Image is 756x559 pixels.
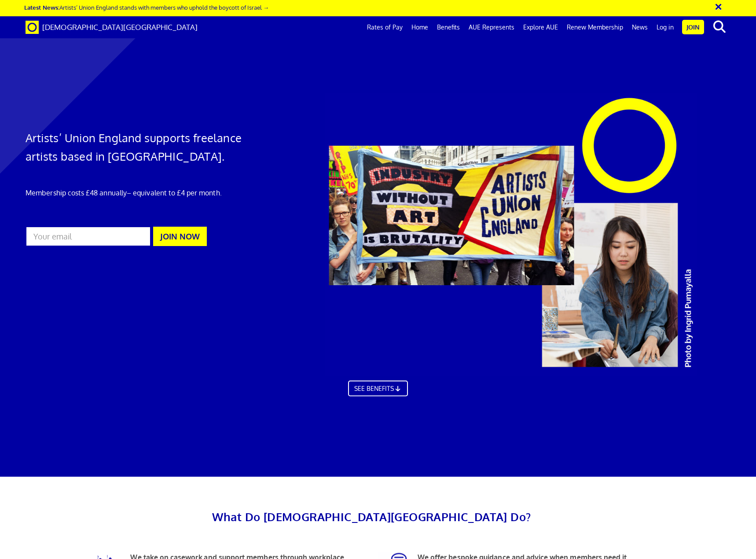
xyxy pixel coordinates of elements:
[433,16,464,38] a: Benefits
[26,129,252,165] h1: Artists’ Union England supports freelance artists based in [GEOGRAPHIC_DATA].
[652,16,678,38] a: Log in
[562,16,628,38] a: Renew Membership
[24,4,269,11] a: Latest News:Artists’ Union England stands with members who uphold the boycott of Israel →
[464,16,519,38] a: AUE Represents
[24,4,59,11] strong: Latest News:
[19,16,204,38] a: Brand [DEMOGRAPHIC_DATA][GEOGRAPHIC_DATA]
[153,227,207,246] button: JOIN NOW
[363,16,407,38] a: Rates of Pay
[84,508,658,526] h2: What Do [DEMOGRAPHIC_DATA][GEOGRAPHIC_DATA] Do?
[348,385,408,401] a: SEE BENEFITS
[42,22,198,32] span: [DEMOGRAPHIC_DATA][GEOGRAPHIC_DATA]
[26,226,151,246] input: Your email
[26,188,252,198] p: Membership costs £48 annually – equivalent to £4 per month.
[628,16,652,38] a: News
[407,16,433,38] a: Home
[706,18,733,36] button: search
[519,16,562,38] a: Explore AUE
[682,20,704,34] a: Join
